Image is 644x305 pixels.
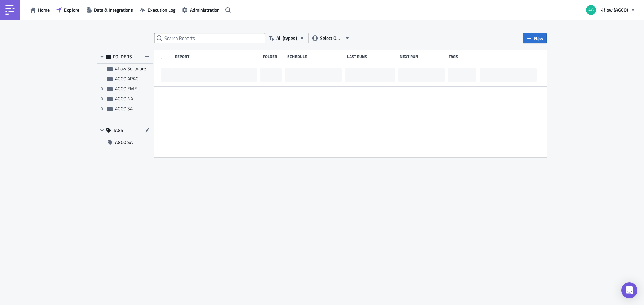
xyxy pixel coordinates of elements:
div: Last Runs [347,54,396,59]
img: Avatar [585,4,597,16]
span: Data & Integrations [94,6,133,13]
button: All (types) [265,33,309,43]
span: Select Owner [320,34,342,42]
button: Select Owner [309,33,352,43]
div: Tags [449,54,477,59]
button: Execution Log [137,5,179,15]
span: All (types) [276,34,297,42]
button: Data & Integrations [83,5,137,15]
span: Home [38,6,50,13]
div: Report [175,54,260,59]
span: Explore [64,6,79,13]
span: AGCO NA [115,95,133,102]
div: Schedule [287,54,344,59]
span: AGCO SA [115,105,133,112]
button: Home [27,5,53,15]
div: Open Intercom Messenger [621,282,637,298]
button: Administration [179,5,223,15]
span: 4flow Software KAM [115,65,156,72]
span: AGCO EME [115,85,137,92]
div: Next Run [400,54,446,59]
button: New [523,33,547,43]
span: New [534,35,543,42]
span: Administration [190,6,220,13]
img: PushMetrics [5,5,15,15]
div: Folder [263,54,284,59]
button: AGCO SA [97,137,153,147]
span: 4flow (AGCO) [601,6,628,13]
span: FOLDERS [113,54,132,60]
span: TAGS [113,127,123,133]
span: AGCO SA [115,137,133,147]
span: Execution Log [148,6,175,13]
button: 4flow (AGCO) [582,3,639,17]
span: AGCO APAC [115,75,138,82]
input: Search Reports [154,33,265,43]
button: Explore [53,5,83,15]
